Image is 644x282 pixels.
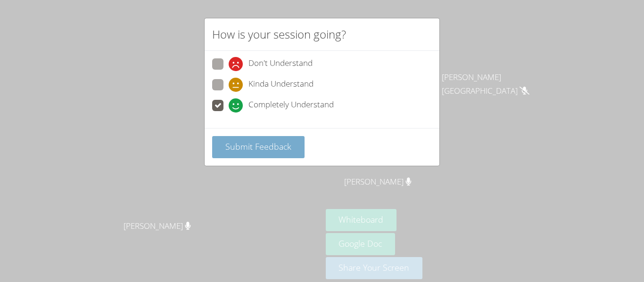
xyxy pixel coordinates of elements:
span: Submit Feedback [225,141,291,152]
span: Kinda Understand [248,78,314,92]
button: Submit Feedback [212,136,305,158]
h2: How is your session going? [212,26,346,43]
span: Don't Understand [248,57,313,71]
span: Completely Understand [248,98,334,113]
